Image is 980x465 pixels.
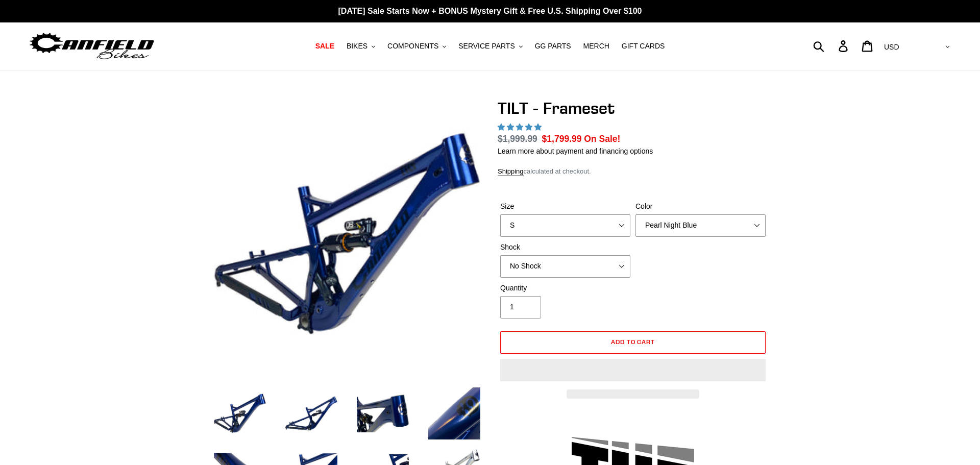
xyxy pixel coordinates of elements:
[617,39,670,53] a: GIFT CARDS
[355,385,411,442] img: Load image into Gallery viewer, TILT - Frameset
[315,42,334,51] span: SALE
[458,42,514,51] span: SERVICE PARTS
[535,42,571,51] span: GG PARTS
[212,385,268,442] img: Load image into Gallery viewer, TILT - Frameset
[28,30,156,62] img: Canfield Bikes
[583,42,609,51] span: MERCH
[426,385,482,442] img: Load image into Gallery viewer, TILT - Frameset
[453,39,527,53] button: SERVICE PARTS
[500,283,630,293] label: Quantity
[382,39,451,53] button: COMPONENTS
[500,201,630,212] label: Size
[635,201,766,212] label: Color
[530,39,576,53] a: GG PARTS
[578,39,615,53] a: MERCH
[498,166,768,177] div: calculated at checkout.
[214,101,480,367] img: TILT - Frameset
[498,147,653,155] a: Learn more about payment and financing options
[310,39,339,53] a: SALE
[498,123,544,131] span: 5.00 stars
[819,35,845,57] input: Search
[542,134,582,144] span: $1,799.99
[500,242,630,253] label: Shock
[500,331,766,354] button: Add to cart
[498,167,524,176] a: Shipping
[498,134,537,144] s: $1,999.99
[498,99,768,118] h1: TILT - Frameset
[584,132,620,145] span: On Sale!
[611,338,655,346] span: Add to cart
[341,39,380,53] button: BIKES
[283,385,339,442] img: Load image into Gallery viewer, TILT - Frameset
[347,42,367,51] span: BIKES
[622,42,665,51] span: GIFT CARDS
[387,42,438,51] span: COMPONENTS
